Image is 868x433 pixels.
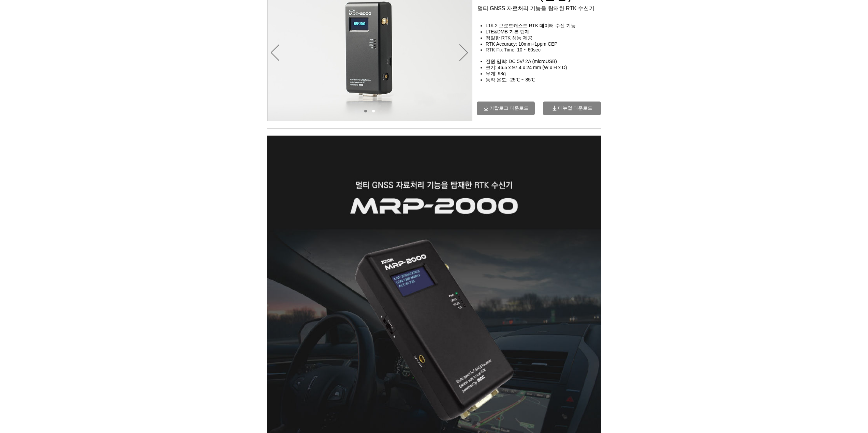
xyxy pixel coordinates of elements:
[486,35,532,41] span: 정밀한 RTK 성능 제공
[271,44,279,62] button: 이전
[489,105,529,111] span: 카탈로그 다운로드
[543,102,601,115] a: 매뉴얼 다운로드
[362,110,377,112] nav: 슬라이드
[364,110,367,112] a: 01
[558,105,593,111] span: 매뉴얼 다운로드
[486,77,535,82] span: 동작 온도: -25℃ ~ 85℃
[486,47,541,52] span: RTK Fix Time: 10 ~ 60sec
[459,44,468,62] button: 다음
[486,65,567,70] span: 크기: 46.5 x 97.4 x 24 mm (W x H x D)
[477,102,535,115] a: 카탈로그 다운로드
[486,41,558,47] span: RTK Accuracy: 10mm+1ppm CEP
[486,59,557,64] span: 전원 입력: DC 5V/ 2A (microUSB)
[372,110,375,112] a: 02
[486,71,506,76] span: 무게: 98g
